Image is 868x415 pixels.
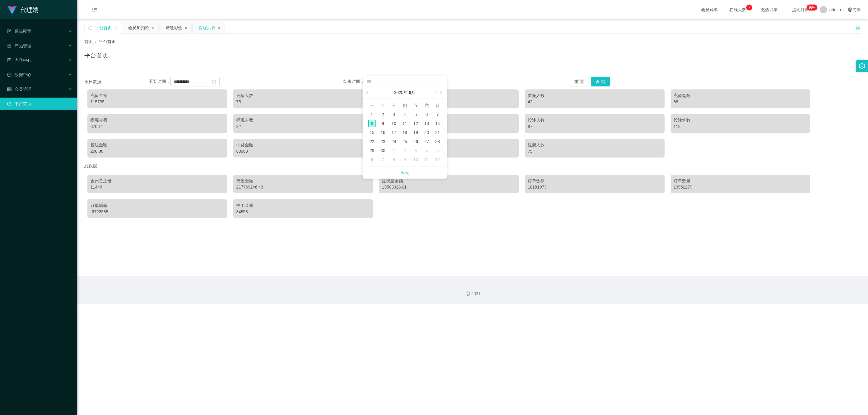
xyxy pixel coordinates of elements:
[7,7,39,12] a: 代理端
[390,111,398,118] div: 3
[7,87,11,91] i: 图标: table
[399,155,410,164] td: 2025年10月9日
[90,142,224,148] div: 投注金额
[421,155,432,164] td: 2025年10月11日
[412,111,419,118] div: 5
[95,39,96,44] span: /
[591,77,610,86] button: 查 询
[421,103,432,108] span: 六
[379,129,386,136] div: 16
[394,86,408,98] a: 2025年
[412,120,419,127] div: 12
[388,101,399,110] th: 周三
[128,22,149,33] div: 会员加扣款
[90,148,224,154] div: 200.00
[90,99,224,105] div: 115795
[377,110,388,119] td: 2025年9月2日
[401,138,408,145] div: 25
[382,123,516,130] div: 34
[726,8,749,12] span: 在线人数
[848,8,852,12] i: 图标: global
[390,147,398,154] div: 1
[377,101,388,110] th: 周二
[199,22,215,33] div: 提现列表
[7,43,31,48] span: 产品管理
[377,128,388,137] td: 2025年9月16日
[372,86,377,98] a: 上个月 (翻页上键)
[379,120,386,127] div: 9
[377,103,388,108] span: 二
[674,92,807,99] div: 充值笔数
[368,147,376,154] div: 29
[343,79,364,84] span: 结束时间：
[410,137,421,146] td: 2025年9月26日
[20,0,39,20] h1: 代理端
[859,63,865,69] i: 图标: setting
[528,92,662,99] div: 首充人数
[401,120,408,127] div: 11
[410,103,421,108] span: 五
[88,26,93,30] i: 图标: sync
[423,156,430,163] div: 11
[382,117,516,123] div: 提现笔数
[377,146,388,155] td: 2025年9月30日
[7,29,11,33] i: 图标: form
[90,178,224,184] div: 会员总注册
[410,155,421,164] td: 2025年10月10日
[388,128,399,137] td: 2025年9月17日
[412,138,419,145] div: 26
[410,146,421,155] td: 2025年10月3日
[365,86,373,98] a: 上一年 (Control键加左方向键)
[408,86,416,98] a: 9月
[412,129,419,136] div: 19
[7,58,11,62] i: 图标: profile
[165,22,182,33] div: 赠送彩金
[368,111,376,118] div: 1
[90,92,224,99] div: 充值金额
[84,51,108,60] h1: 平台首页
[7,58,31,63] span: 内容中心
[401,129,408,136] div: 18
[368,156,376,163] div: 6
[366,155,377,164] td: 2025年10月6日
[377,155,388,164] td: 2025年10月7日
[388,155,399,164] td: 2025年10月8日
[90,123,224,130] div: 67067
[388,110,399,119] td: 2025年9月3日
[84,161,861,172] div: 总数据
[382,184,516,190] div: 19503028.01
[434,156,441,163] div: 12
[401,147,408,154] div: 2
[807,5,817,11] sup: 1111
[368,129,376,136] div: 15
[410,119,421,128] td: 2025年9月12日
[432,86,438,98] a: 下个月 (翻页下键)
[434,147,441,154] div: 5
[90,117,224,123] div: 提现金额
[90,184,224,190] div: 11446
[748,5,750,11] p: 7
[368,138,376,145] div: 22
[432,155,443,164] td: 2025年10月12日
[212,80,216,84] i: 图标: calendar
[528,142,662,148] div: 注册人数
[236,142,370,148] div: 中奖金额
[84,79,149,85] div: 今日数据
[789,8,812,12] span: 提现订单
[382,178,516,184] div: 提现总金额
[570,77,589,86] button: 重 置
[236,99,370,105] div: 75
[674,184,807,190] div: 13952279
[84,0,105,20] i: 图标: menu-fold
[90,209,224,215] div: -9722585
[366,110,377,119] td: 2025年9月1日
[410,101,421,110] th: 周五
[236,148,370,154] div: 83960
[412,147,419,154] div: 3
[7,87,31,92] span: 会员管理
[410,128,421,137] td: 2025年9月19日
[434,129,441,136] div: 21
[366,128,377,137] td: 2025年9月15日
[401,111,408,118] div: 4
[390,156,398,163] div: 8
